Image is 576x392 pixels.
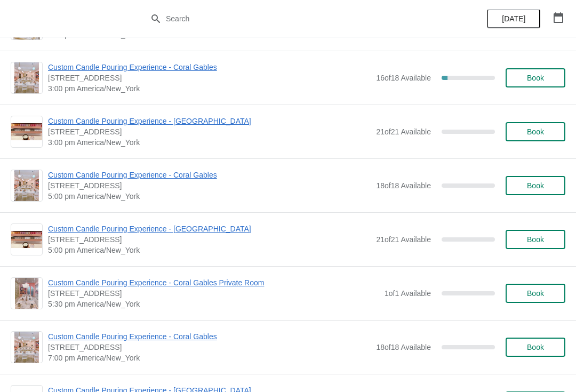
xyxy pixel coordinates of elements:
span: [STREET_ADDRESS] [48,288,379,299]
span: 7:00 pm America/New_York [48,353,371,363]
span: 3:00 pm America/New_York [48,83,371,94]
span: [STREET_ADDRESS] [48,126,371,137]
button: Book [506,230,565,249]
span: 18 of 18 Available [376,343,431,351]
span: 5:30 pm America/New_York [48,299,379,309]
span: Book [527,74,544,82]
input: Search [165,9,432,28]
img: Custom Candle Pouring Experience - Fort Lauderdale | 914 East Las Olas Boulevard, Fort Lauderdale... [11,231,42,249]
span: 1 of 1 Available [385,289,431,298]
span: 3:00 pm America/New_York [48,137,371,148]
span: Book [527,289,544,298]
span: [STREET_ADDRESS] [48,234,371,245]
span: 16 of 18 Available [376,74,431,82]
span: [STREET_ADDRESS] [48,342,371,353]
span: Custom Candle Pouring Experience - [GEOGRAPHIC_DATA] [48,116,371,126]
span: 21 of 21 Available [376,235,431,244]
img: Custom Candle Pouring Experience - Coral Gables | 154 Giralda Avenue, Coral Gables, FL, USA | 5:0... [14,170,39,201]
img: Custom Candle Pouring Experience - Coral Gables | 154 Giralda Avenue, Coral Gables, FL, USA | 3:0... [14,62,39,93]
span: Book [527,127,544,136]
button: Book [506,68,565,87]
button: Book [506,284,565,303]
span: 5:00 pm America/New_York [48,245,371,255]
span: Custom Candle Pouring Experience - Coral Gables [48,331,371,342]
span: Book [527,181,544,190]
span: [STREET_ADDRESS] [48,73,371,83]
span: Custom Candle Pouring Experience - Coral Gables [48,62,371,73]
span: [DATE] [502,14,525,23]
span: 21 of 21 Available [376,127,431,136]
span: Book [527,343,544,351]
span: Custom Candle Pouring Experience - [GEOGRAPHIC_DATA] [48,223,371,234]
span: Book [527,235,544,244]
button: Book [506,338,565,357]
span: 18 of 18 Available [376,181,431,190]
button: [DATE] [487,9,540,28]
button: Book [506,176,565,195]
img: Custom Candle Pouring Experience - Fort Lauderdale | 914 East Las Olas Boulevard, Fort Lauderdale... [11,123,42,141]
span: 5:00 pm America/New_York [48,191,371,202]
span: Custom Candle Pouring Experience - Coral Gables [48,170,371,180]
img: Custom Candle Pouring Experience - Coral Gables Private Room | 154 Giralda Avenue, Coral Gables, ... [15,278,38,309]
span: Custom Candle Pouring Experience - Coral Gables Private Room [48,277,379,288]
button: Book [506,122,565,141]
img: Custom Candle Pouring Experience - Coral Gables | 154 Giralda Avenue, Coral Gables, FL, USA | 7:0... [14,332,39,363]
span: [STREET_ADDRESS] [48,180,371,191]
